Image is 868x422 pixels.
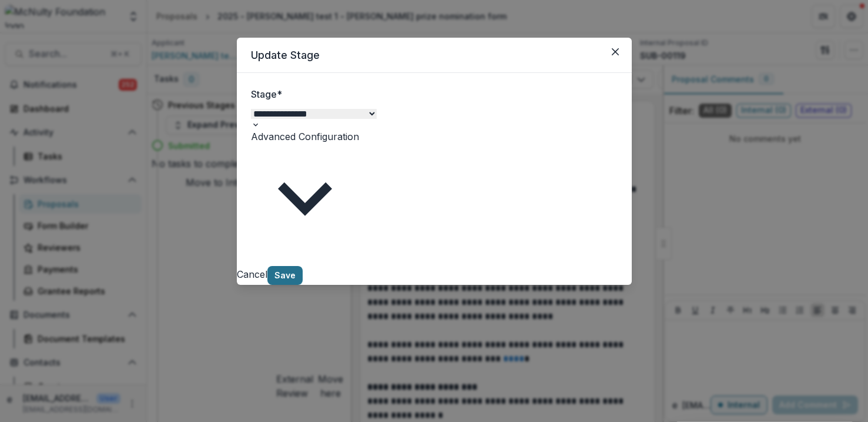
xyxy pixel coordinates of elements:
[251,129,359,252] button: Advanced Configuration
[237,38,632,73] header: Update Stage
[267,266,303,285] button: Save
[237,267,267,281] button: Cancel
[251,131,359,142] span: Advanced Configuration
[606,42,625,61] button: Close
[251,87,611,101] label: Stage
